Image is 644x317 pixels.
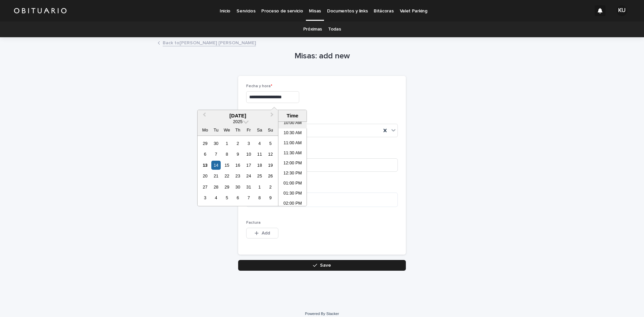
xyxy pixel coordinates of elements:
a: Back to[PERSON_NAME] [PERSON_NAME] [163,39,256,46]
div: Mo [201,125,210,135]
button: Save [238,260,406,271]
div: Choose Thursday, 6 November 2025 [233,193,242,202]
span: Add [262,231,270,235]
div: Choose Sunday, 5 October 2025 [266,139,275,148]
div: Choose Thursday, 9 October 2025 [233,150,242,159]
li: 11:30 AM [278,149,307,159]
div: Choose Friday, 31 October 2025 [244,182,253,192]
div: [DATE] [198,113,278,119]
li: 10:30 AM [278,128,307,139]
div: Fr [244,125,253,135]
div: Choose Sunday, 2 November 2025 [266,182,275,192]
div: Choose Friday, 10 October 2025 [244,150,253,159]
div: Choose Monday, 20 October 2025 [201,171,210,180]
div: Choose Wednesday, 15 October 2025 [222,161,231,170]
li: 01:30 PM [278,189,307,199]
div: Su [266,125,275,135]
div: KU [616,5,627,16]
a: Powered By Stacker [305,312,339,316]
div: Choose Sunday, 12 October 2025 [266,150,275,159]
div: Choose Monday, 3 November 2025 [201,193,210,202]
div: Choose Thursday, 30 October 2025 [233,182,242,192]
div: month 2025-10 [200,138,276,203]
div: Choose Friday, 24 October 2025 [244,171,253,180]
div: Choose Thursday, 23 October 2025 [233,171,242,180]
div: Choose Tuesday, 7 October 2025 [211,150,220,159]
li: 12:00 PM [278,159,307,169]
div: Choose Wednesday, 5 November 2025 [222,193,231,202]
div: Choose Friday, 7 November 2025 [244,193,253,202]
div: Choose Wednesday, 22 October 2025 [222,171,231,180]
div: Choose Tuesday, 28 October 2025 [211,182,220,192]
li: 02:00 PM [278,199,307,209]
div: Choose Friday, 3 October 2025 [244,139,253,148]
div: Choose Tuesday, 14 October 2025 [211,161,220,170]
a: Próximas [303,21,322,37]
div: Choose Saturday, 1 November 2025 [255,182,264,192]
div: Choose Wednesday, 8 October 2025 [222,150,231,159]
div: Th [233,125,242,135]
li: 12:30 PM [278,169,307,179]
img: HUM7g2VNRLqGMmR9WVqf [13,4,67,17]
li: 10:00 AM [278,118,307,128]
li: 01:00 PM [278,179,307,189]
div: Choose Saturday, 11 October 2025 [255,150,264,159]
div: Choose Thursday, 16 October 2025 [233,161,242,170]
div: Choose Monday, 29 September 2025 [201,139,210,148]
div: Choose Tuesday, 4 November 2025 [211,193,220,202]
div: Choose Tuesday, 30 September 2025 [211,139,220,148]
button: Next Month [267,111,278,121]
button: Previous Month [198,111,209,121]
div: Choose Monday, 6 October 2025 [201,150,210,159]
h1: Misas: add new [238,51,406,61]
div: Choose Monday, 27 October 2025 [201,182,210,192]
span: Fecha y hora [246,84,272,88]
span: Save [320,263,331,268]
span: 2025 [233,119,243,124]
span: Factura [246,221,261,225]
div: We [222,125,231,135]
div: Choose Thursday, 2 October 2025 [233,139,242,148]
div: Choose Wednesday, 29 October 2025 [222,182,231,192]
div: Choose Saturday, 18 October 2025 [255,161,264,170]
li: 11:00 AM [278,139,307,149]
div: Choose Saturday, 8 November 2025 [255,193,264,202]
div: Choose Saturday, 25 October 2025 [255,171,264,180]
div: Choose Tuesday, 21 October 2025 [211,171,220,180]
div: Sa [255,125,264,135]
div: Tu [211,125,220,135]
div: Choose Friday, 17 October 2025 [244,161,253,170]
div: Choose Saturday, 4 October 2025 [255,139,264,148]
div: Choose Monday, 13 October 2025 [201,161,210,170]
div: Choose Sunday, 19 October 2025 [266,161,275,170]
div: Choose Sunday, 9 November 2025 [266,193,275,202]
button: Add [246,228,278,239]
div: Choose Sunday, 26 October 2025 [266,171,275,180]
div: Time [280,113,305,119]
div: Choose Wednesday, 1 October 2025 [222,139,231,148]
a: Todas [328,21,341,37]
